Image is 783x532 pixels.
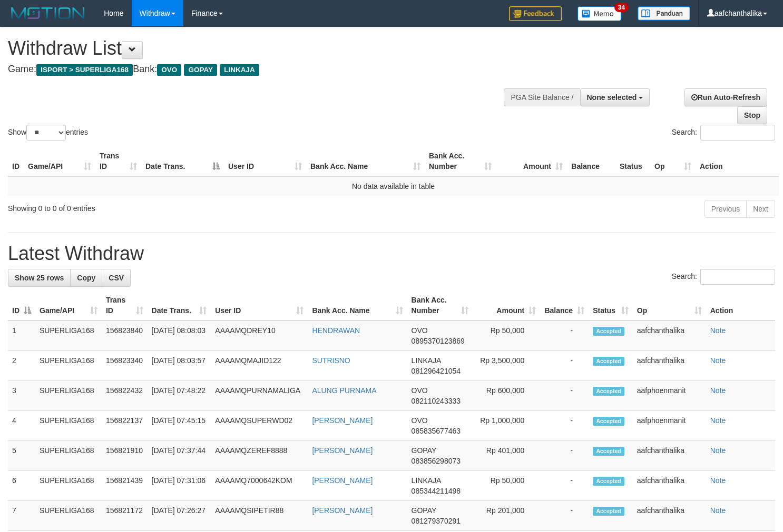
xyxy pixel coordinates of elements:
[35,471,102,501] td: SUPERLIGA168
[35,381,102,411] td: SUPERLIGA168
[211,411,308,441] td: AAAAMQSUPERWD02
[35,411,102,441] td: SUPERLIGA168
[15,274,64,282] span: Show 25 rows
[308,290,407,320] th: Bank Acc. Name: activate to sort column ascending
[589,290,633,320] th: Status: activate to sort column ascending
[8,351,35,381] td: 2
[473,411,540,441] td: Rp 1,000,000
[306,146,425,176] th: Bank Acc. Name: activate to sort column ascending
[102,351,148,381] td: 156823340
[211,441,308,471] td: AAAAMQZEREF8888
[102,411,148,441] td: 156822137
[26,125,66,140] select: Showentries
[473,381,540,411] td: Rp 600,000
[184,64,217,76] span: GOPAY
[425,146,496,176] th: Bank Acc. Number: activate to sort column ascending
[633,351,706,381] td: aafchanthalika
[211,290,308,320] th: User ID: activate to sort column ascending
[633,471,706,501] td: aafchanthalika
[540,290,589,320] th: Balance: activate to sort column ascending
[540,411,589,441] td: -
[8,471,35,501] td: 6
[35,501,102,531] td: SUPERLIGA168
[412,427,461,435] span: Copy 085835677463 to clipboard
[8,176,779,196] td: No data available in table
[710,506,726,515] a: Note
[412,517,461,525] span: Copy 081279370291 to clipboard
[148,441,211,471] td: [DATE] 07:37:44
[710,356,726,365] a: Note
[509,6,562,21] img: Feedback.jpg
[312,326,360,335] a: HENDRAWAN
[593,417,624,426] span: Accepted
[102,269,131,287] a: CSV
[540,501,589,531] td: -
[412,506,436,515] span: GOPAY
[211,471,308,501] td: AAAAMQ7000642KOM
[312,446,373,455] a: [PERSON_NAME]
[746,200,775,218] a: Next
[24,146,95,176] th: Game/API: activate to sort column ascending
[473,501,540,531] td: Rp 201,000
[540,381,589,411] td: -
[593,507,624,516] span: Accepted
[540,471,589,501] td: -
[8,243,775,264] h1: Latest Withdraw
[633,320,706,351] td: aafchanthalika
[567,146,615,176] th: Balance
[704,200,747,218] a: Previous
[412,356,441,365] span: LINKAJA
[737,106,767,124] a: Stop
[638,6,690,21] img: panduan.png
[650,146,696,176] th: Op: activate to sort column ascending
[633,441,706,471] td: aafchanthalika
[700,125,775,140] input: Search:
[710,326,726,335] a: Note
[8,501,35,531] td: 7
[312,356,350,365] a: SUTRISNO
[473,351,540,381] td: Rp 3,500,000
[633,411,706,441] td: aafphoenmanit
[580,88,650,106] button: None selected
[35,441,102,471] td: SUPERLIGA168
[8,441,35,471] td: 5
[148,351,211,381] td: [DATE] 08:03:57
[614,3,629,12] span: 34
[36,64,133,76] span: ISPORT > SUPERLIGA168
[700,269,775,285] input: Search:
[473,290,540,320] th: Amount: activate to sort column ascending
[473,320,540,351] td: Rp 50,000
[8,290,35,320] th: ID: activate to sort column descending
[710,386,726,395] a: Note
[540,351,589,381] td: -
[412,416,428,425] span: OVO
[312,416,373,425] a: [PERSON_NAME]
[148,381,211,411] td: [DATE] 07:48:22
[8,125,88,140] label: Show entries
[35,320,102,351] td: SUPERLIGA168
[8,38,512,59] h1: Withdraw List
[148,411,211,441] td: [DATE] 07:45:15
[593,447,624,456] span: Accepted
[412,397,461,405] span: Copy 082110243333 to clipboard
[312,506,373,515] a: [PERSON_NAME]
[633,501,706,531] td: aafchanthalika
[8,5,88,21] img: MOTION_logo.png
[102,501,148,531] td: 156821172
[77,274,95,282] span: Copy
[148,290,211,320] th: Date Trans.: activate to sort column ascending
[157,64,181,76] span: OVO
[412,476,441,485] span: LINKAJA
[211,320,308,351] td: AAAAMQDREY10
[672,125,775,140] label: Search:
[593,357,624,366] span: Accepted
[412,337,465,345] span: Copy 0895370123869 to clipboard
[412,446,436,455] span: GOPAY
[35,290,102,320] th: Game/API: activate to sort column ascending
[672,269,775,285] label: Search:
[540,320,589,351] td: -
[412,326,428,335] span: OVO
[593,327,624,336] span: Accepted
[312,386,376,395] a: ALUNG PURNAMA
[706,290,775,320] th: Action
